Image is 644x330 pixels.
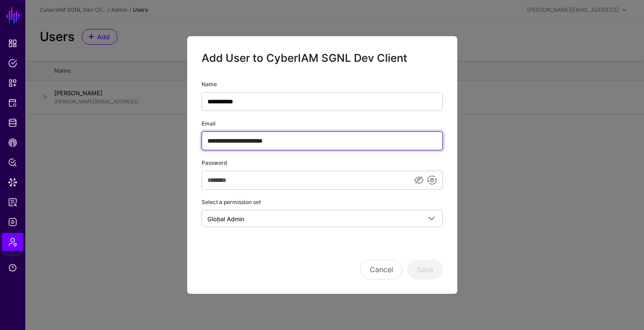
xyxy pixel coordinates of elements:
h2: Add User to CyberIAM SGNL Dev Client [202,51,443,66]
label: Password [202,159,227,167]
button: Cancel [360,260,403,279]
label: Email [202,120,216,128]
label: Name [202,80,217,88]
span: Global Admin [207,215,244,223]
label: Select a permission set [202,198,261,206]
